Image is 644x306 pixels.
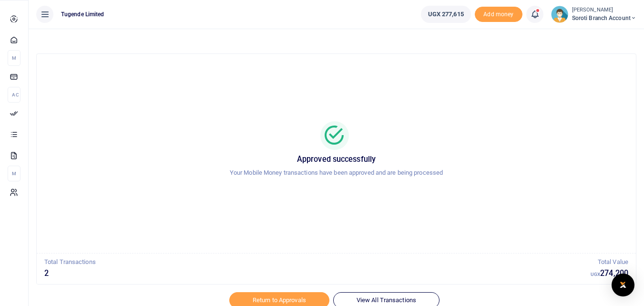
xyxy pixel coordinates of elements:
[57,10,108,19] span: Tugende Limited
[417,6,475,23] li: Wallet ballance
[612,274,634,296] div: Open Intercom Messenger
[572,14,636,22] span: Soroti Branch Account
[475,10,522,17] a: Add money
[48,168,624,178] p: Your Mobile Money transactions have been approved and are being processed
[428,10,464,19] span: UGX 277,615
[8,87,20,103] li: Ac
[551,6,568,23] img: profile-user
[48,155,624,164] h5: Approved successfully
[551,6,636,23] a: profile-user [PERSON_NAME] Soroti Branch Account
[8,166,20,181] li: M
[475,7,522,22] li: Toup your wallet
[44,269,591,278] h5: 2
[44,257,591,267] p: Total Transactions
[475,7,522,22] span: Add money
[572,6,636,14] small: [PERSON_NAME]
[8,50,20,66] li: M
[591,272,600,277] small: UGX
[591,257,628,267] p: Total Value
[591,269,628,278] h5: 274,200
[421,6,471,23] a: UGX 277,615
